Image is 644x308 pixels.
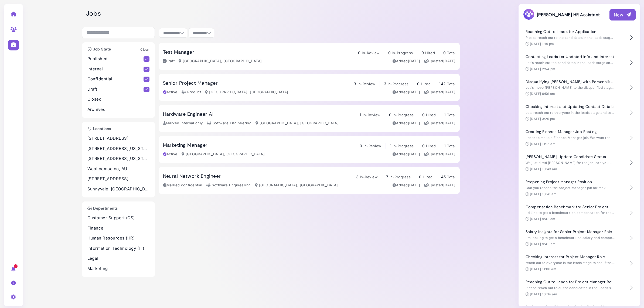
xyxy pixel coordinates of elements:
[530,67,556,71] time: [DATE] 2:54 pm
[526,180,615,184] h4: Reopening Project Manager Position
[425,51,435,55] span: Hired
[140,47,149,52] a: Clear
[393,113,414,117] span: In-Progress
[163,183,202,188] div: Marked confidential
[87,235,149,241] p: Human Resources (HR)
[523,150,636,176] button: [PERSON_NAME], Update Candidate Status We just hired [PERSON_NAME] for the job, can you move ever...
[388,82,409,86] span: In-Progress
[354,81,356,86] span: 3
[523,225,636,251] button: Salary Insights for Senior Project Manager Role I'm looking to get a benchmark on salary and comp...
[530,167,557,171] time: [DATE] 10:43 am
[87,76,144,82] p: Confidential
[523,8,600,21] h3: [PERSON_NAME] HR Assistant
[363,144,381,148] span: In-Review
[392,51,413,55] span: In-Progress
[530,142,556,146] time: [DATE] 11:15 am
[408,59,420,63] time: Aug 20, 2025
[87,86,144,93] p: Draft
[87,146,149,152] p: [STREET_ADDRESS][US_STATE]
[526,29,615,34] h4: Reaching Out to Leads for Application
[443,183,456,187] time: Jan 27, 2025
[419,174,421,179] span: 0
[87,96,149,102] p: Closed
[530,92,555,96] time: [DATE] 9:56 am
[424,121,456,126] div: Updated
[87,166,149,172] p: Woolloomooloo, AU
[530,267,556,271] time: [DATE] 11:08 am
[87,186,149,192] p: Sunnyvale, [GEOGRAPHIC_DATA], [GEOGRAPHIC_DATA]
[388,50,391,55] span: 0
[408,121,420,125] time: Jan 07, 2025
[393,152,420,157] div: Added
[384,81,386,86] span: 3
[390,143,391,148] span: 1
[447,51,455,55] span: Total
[360,175,378,179] span: In-Review
[159,105,460,132] a: Hardware Engineer AI 1 In-Review 0 In-Progress 0 Hired 1 Total Marked internal only Software Engi...
[389,112,391,117] span: 0
[447,144,455,148] span: Total
[163,142,208,148] h3: Marketing Manager
[426,113,436,117] span: Hired
[447,175,455,179] span: Total
[526,230,615,234] h4: Salary Insights for Senior Project Manager Role
[358,50,360,55] span: 0
[206,183,251,188] div: Software Engineering
[526,280,615,284] h4: Reaching Out to Leads for Project Manager Role
[447,113,455,117] span: Total
[163,90,178,95] div: Active
[421,50,424,55] span: 0
[526,255,615,259] h4: Checking Interest for Project Manager Role
[421,82,431,86] span: Hired
[523,176,636,201] button: Reopening Project Manager Position Can you reopen the project manager job for me? [DATE] 10:41 am
[526,129,615,134] h4: Creating Finance Manager Job Posting
[159,43,460,70] a: Test Manager 0 In-Review 0 In-Progress 0 Hired 0 Total Draft [GEOGRAPHIC_DATA], [GEOGRAPHIC_DATA]...
[424,59,456,64] div: Updated
[363,113,380,117] span: In-Review
[614,12,631,18] div: New
[426,144,436,148] span: Hired
[163,111,214,117] h3: Hardware Engineer AI
[424,183,456,188] div: Updated
[526,155,615,159] h4: [PERSON_NAME], Update Candidate Status
[182,90,201,95] div: Product
[422,112,425,117] span: 0
[530,42,554,46] time: [DATE] 1:19 pm
[609,9,636,20] button: New
[523,201,636,226] button: Compensation Benchmark for Senior Project Manager I'd Like to get a benchmark on compensation for...
[393,90,420,95] div: Added
[386,174,388,179] span: 7
[530,117,555,121] time: [DATE] 3:29 pm
[530,217,556,221] time: [DATE] 9:43 am
[526,186,605,190] span: Can you reopen the project manager job for me?
[207,121,252,126] div: Software Engineering
[205,90,288,95] div: [GEOGRAPHIC_DATA], [GEOGRAPHIC_DATA]
[87,156,149,162] p: [STREET_ADDRESS][US_STATE]
[163,59,175,64] div: Draft
[85,206,121,211] h3: Departments
[444,143,446,148] span: 1
[530,242,556,246] time: [DATE] 9:40 am
[163,121,203,126] div: Marked internal only
[443,121,456,125] time: Jun 17, 2025
[443,59,456,63] time: Aug 20, 2025
[447,82,455,86] span: Total
[523,276,636,301] button: Reaching Out to Leads for Project Manager Role Please reach out to all the candidates in the Lead...
[439,81,446,86] span: 142
[255,183,338,188] div: [GEOGRAPHIC_DATA], [GEOGRAPHIC_DATA]
[87,255,149,262] p: Legal
[159,167,460,194] a: Neural Network Engineer 3 In-Review 7 In-Progress 0 Hired 45 Total Marked confidential Software E...
[356,174,359,179] span: 3
[423,175,432,179] span: Hired
[526,205,615,209] h4: Compensation Benchmark for Senior Project Manager
[526,104,615,109] h4: Checking Interest and Updating Contact Details
[443,50,446,55] span: 0
[530,292,557,296] time: [DATE] 10:34 am
[87,56,144,62] p: Published
[163,80,218,86] h3: Senior Project Manager
[85,126,114,131] h3: Locations
[362,51,380,55] span: In-Review
[86,10,460,18] h2: Jobs
[526,80,615,84] h4: Disqualifying [PERSON_NAME] with Personalized Feedback
[523,251,636,276] button: Checking Interest for Project Manager Role reach out to everyone in the leads stage to see if the...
